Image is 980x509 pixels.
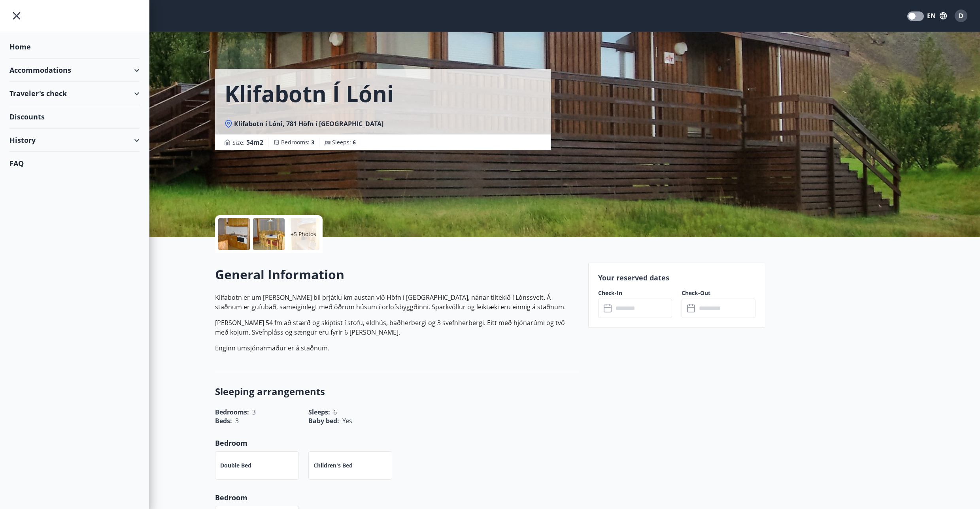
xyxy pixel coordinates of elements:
p: Bedroom [215,492,579,503]
span: Klifabotn í Lóni, 781 Höfn í [GEOGRAPHIC_DATA] [234,119,383,128]
h1: Klifabotn í Lóni [225,78,394,108]
span: Bedrooms : [281,138,314,146]
span: 6 [353,138,356,146]
span: Baby bed : [308,416,339,425]
div: Accommodations [9,59,140,82]
span: D [959,11,963,20]
div: Home [9,35,140,59]
span: 3 [235,416,239,425]
p: +5 Photos [291,230,316,238]
button: D [952,6,971,25]
p: Double bed [220,462,251,469]
p: Your reserved dates [598,272,755,283]
p: Klifabotn er um [PERSON_NAME] bil þrjátíu km austan við Höfn í [GEOGRAPHIC_DATA], nánar tiltekið ... [215,293,579,312]
button: EN [924,9,950,23]
label: Check-Out [682,289,755,297]
p: Bedroom [215,438,579,448]
h2: General Information [215,266,579,283]
p: [PERSON_NAME] 54 fm að stærð og skiptist í stofu, eldhús, baðherbergi og 3 svefnherbergi. Eitt me... [215,318,579,337]
span: Size : [232,138,263,147]
span: Sleeps : [332,138,356,146]
p: Children's bed [313,462,353,469]
span: Yes [342,416,352,425]
div: FAQ [9,152,140,175]
span: Beds : [215,416,232,425]
button: menu [9,9,24,23]
div: Discounts [9,105,140,129]
span: Translations Mode [908,13,916,20]
div: History [9,129,140,152]
span: 3 [311,138,314,146]
label: Check-In [598,289,672,297]
h3: Sleeping arrangements [215,385,579,398]
div: Traveler's check [9,82,140,105]
span: 54 m2 [246,138,263,147]
p: Enginn umsjónarmaður er á staðnum. [215,343,579,353]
